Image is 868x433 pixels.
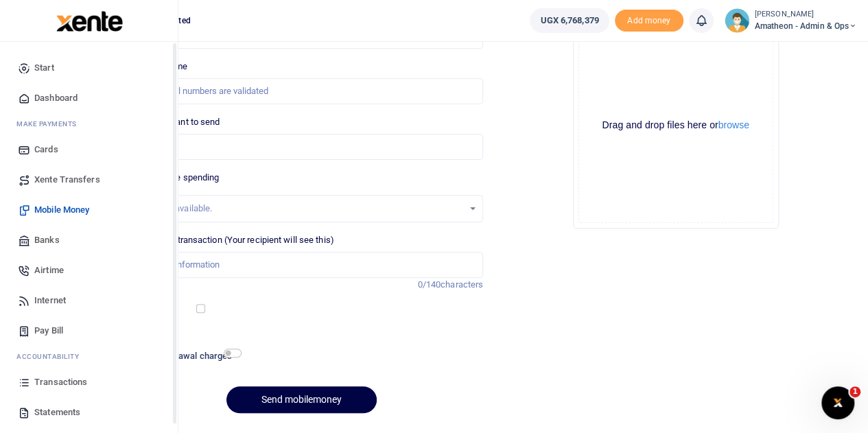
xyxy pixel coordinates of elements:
[56,11,123,32] img: logo-large
[849,386,860,397] span: 1
[34,264,64,277] span: Airtime
[755,9,857,21] small: [PERSON_NAME]
[11,165,167,195] a: Xente Transfers
[524,8,614,33] li: Wallet ballance
[55,15,123,25] a: logo-small logo-large logo-large
[11,83,167,113] a: Dashboard
[11,53,167,83] a: Start
[441,279,483,290] span: characters
[11,367,167,397] a: Transactions
[530,8,609,33] a: UGX 6,768,379
[11,285,167,316] a: Internet
[120,252,483,278] input: Enter extra information
[718,120,749,130] button: browse
[418,279,441,290] span: 0/140
[34,233,60,247] span: Banks
[34,61,54,75] span: Start
[11,134,167,165] a: Cards
[23,119,77,129] span: ake Payments
[615,10,683,32] span: Add money
[34,143,58,156] span: Cards
[120,134,483,160] input: UGX
[130,202,463,215] div: No options available.
[821,386,854,419] iframe: Intercom live chat
[579,119,773,132] div: Drag and drop files here or
[725,8,749,33] img: profile-user
[27,351,79,362] span: countability
[725,8,857,33] a: profile-user [PERSON_NAME] Amatheon - Admin & Ops
[11,255,167,285] a: Airtime
[120,78,483,104] input: MTN & Airtel numbers are validated
[755,20,857,32] span: Amatheon - Admin & Ops
[226,386,377,413] button: Send mobilemoney
[120,233,334,247] label: Memo for this transaction (Your recipient will see this)
[615,10,683,32] li: Toup your wallet
[11,316,167,346] a: Pay Bill
[11,397,167,428] a: Statements
[34,91,78,105] span: Dashboard
[540,14,598,27] span: UGX 6,768,379
[34,324,63,338] span: Pay Bill
[11,346,167,367] li: Ac
[34,406,80,419] span: Statements
[11,195,167,225] a: Mobile Money
[34,294,66,307] span: Internet
[11,225,167,255] a: Banks
[34,173,100,187] span: Xente Transfers
[573,23,779,229] div: File Uploader
[615,14,683,25] a: Add money
[11,113,167,134] li: M
[34,375,87,389] span: Transactions
[34,203,89,217] span: Mobile Money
